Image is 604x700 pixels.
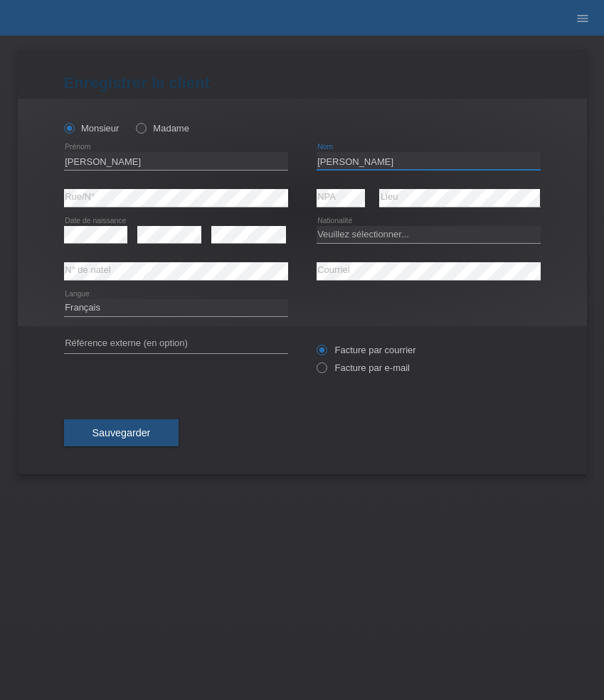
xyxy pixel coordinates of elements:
[317,345,326,362] input: Facture par courrier
[64,123,120,134] label: Monsieur
[136,123,189,134] label: Madame
[64,74,541,92] h1: Enregistrer le client
[576,11,590,26] i: menu
[136,123,145,132] input: Madame
[317,345,416,355] label: Facture par courrier
[317,362,410,373] label: Facture par e-mail
[64,123,73,132] input: Monsieur
[568,14,597,22] a: menu
[317,362,326,380] input: Facture par e-mail
[64,419,179,446] button: Sauvegarder
[92,427,151,438] span: Sauvegarder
